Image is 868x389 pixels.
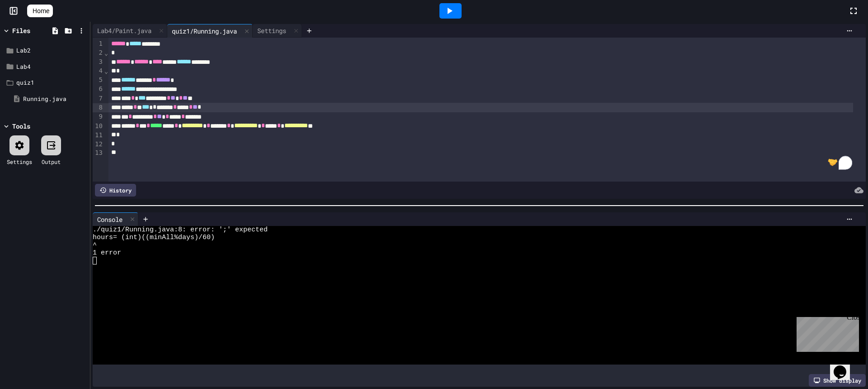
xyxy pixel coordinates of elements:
[93,39,104,48] div: 1
[167,24,253,38] div: quiz1/Running.java
[93,58,104,67] div: 3
[16,62,87,72] div: Lab4
[93,215,127,224] div: Console
[167,26,241,36] div: quiz1/Running.java
[42,158,61,166] div: Output
[793,313,859,352] iframe: chat widget
[93,85,104,94] div: 6
[16,46,87,55] div: Lab2
[104,49,108,57] span: Fold line
[93,76,104,85] div: 5
[93,226,268,234] span: ./quiz1/Running.java:8: error: ';' expected
[23,95,87,104] div: Running.java
[93,131,104,140] div: 11
[253,24,302,38] div: Settings
[12,26,30,35] div: Files
[93,249,121,257] span: 1 error
[7,158,32,166] div: Settings
[93,24,167,38] div: Lab4/Paint.java
[93,48,104,58] div: 2
[809,374,866,387] div: Show display
[93,112,104,121] div: 9
[93,149,104,158] div: 13
[93,103,104,112] div: 8
[108,38,866,182] div: To enrich screen reader interactions, please activate Accessibility in Grammarly extension settings
[93,234,215,241] span: hours= (int)((minAll%days)/60)
[93,241,97,249] span: ^
[27,5,53,17] a: Home
[4,4,62,58] div: Chat with us now!Close
[33,6,49,15] span: Home
[93,67,104,76] div: 4
[95,184,136,197] div: History
[93,94,104,103] div: 7
[93,212,138,226] div: Console
[16,78,87,87] div: quiz1
[253,26,291,35] div: Settings
[93,122,104,131] div: 10
[104,67,108,75] span: Fold line
[12,121,30,131] div: Tools
[93,26,156,35] div: Lab4/Paint.java
[830,353,859,380] iframe: chat widget
[93,140,104,149] div: 12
